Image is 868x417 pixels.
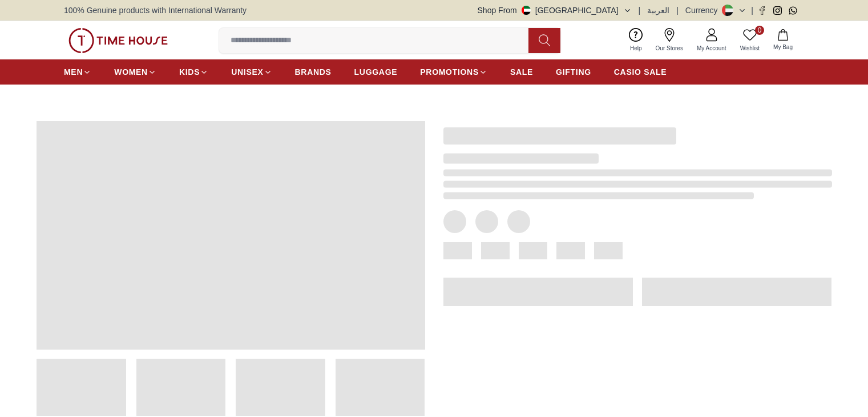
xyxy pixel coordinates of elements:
[478,5,632,16] button: Shop From[GEOGRAPHIC_DATA]
[64,5,247,16] span: 100% Genuine products with International Warranty
[354,62,398,82] a: LUGGAGE
[556,62,591,82] a: GIFTING
[295,66,332,78] span: BRANDS
[510,62,533,82] a: SALE
[676,5,679,16] span: |
[420,66,479,78] span: PROMOTIONS
[179,66,200,78] span: KIDS
[751,5,753,16] span: |
[510,66,533,78] span: SALE
[114,62,156,82] a: WOMEN
[647,5,669,16] button: العربية
[649,26,690,55] a: Our Stores
[692,44,731,53] span: My Account
[769,43,797,51] span: My Bag
[68,28,168,53] img: ...
[639,5,641,16] span: |
[758,6,766,15] a: Facebook
[755,26,764,35] span: 0
[231,62,272,82] a: UNISEX
[420,62,487,82] a: PROMOTIONS
[64,62,91,82] a: MEN
[556,66,591,78] span: GIFTING
[231,66,263,78] span: UNISEX
[651,44,688,53] span: Our Stores
[733,26,766,55] a: 0Wishlist
[773,6,782,15] a: Instagram
[522,6,531,15] img: United Arab Emirates
[179,62,208,82] a: KIDS
[789,6,797,15] a: Whatsapp
[614,66,667,78] span: CASIO SALE
[623,26,649,55] a: Help
[685,5,722,16] div: Currency
[295,62,332,82] a: BRANDS
[614,62,667,82] a: CASIO SALE
[64,66,83,78] span: MEN
[354,66,398,78] span: LUGGAGE
[625,44,647,53] span: Help
[114,66,148,78] span: WOMEN
[736,44,764,53] span: Wishlist
[766,27,800,54] button: My Bag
